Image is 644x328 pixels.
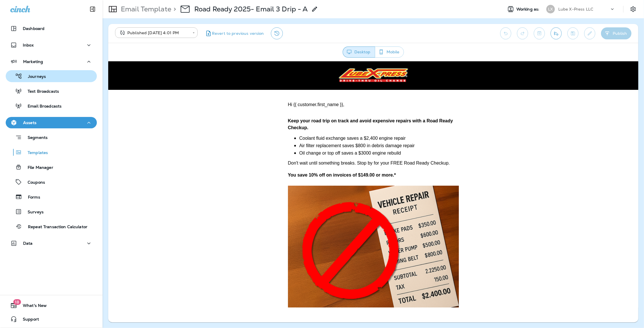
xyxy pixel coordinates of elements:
button: 18What's New [6,300,97,311]
button: Coupons [6,176,97,188]
button: Inbox [6,39,97,51]
p: Email Template [118,5,171,13]
span: Coolant fluid exchange saves a $2,400 engine repair [191,74,298,79]
button: Revert to previous version [202,27,266,39]
button: Settings [628,4,638,14]
button: Support [6,313,97,325]
button: Data [6,238,97,249]
p: Dashboard [23,26,44,31]
span: Oil change or top off saves a $3000 engine rebuild [191,89,293,94]
p: Surveys [22,210,44,215]
span: 18 [13,299,21,305]
button: Assets [6,117,97,128]
p: Road Ready 2025- Email 3 Drip - A [194,5,308,13]
button: Mobile [375,46,404,58]
button: View Changelog [271,27,283,39]
img: 20250810_1549_Split-Receipts-Display_remix_01k2az8n6ge99t1m0cnwrq2b11.png [180,124,351,254]
button: File Manager [6,161,97,173]
button: Dashboard [6,23,97,34]
span: Revert to previous version [212,31,264,36]
p: Segments [22,135,48,141]
span: Hi {{ customer.first_name }}, [180,41,236,46]
p: > [171,5,176,13]
button: Templates [6,146,97,158]
p: Forms [22,195,40,200]
span: Support [17,317,39,324]
span: Don't wait until something breaks. Stop by for your FREE Road Ready Checkup. [180,99,342,104]
p: Coupons [22,180,45,185]
button: Surveys [6,206,97,218]
p: Repeat Transaction Calculator [22,224,87,230]
strong: Keep your road trip on track and avoid expensive repairs with a Road Ready Checkup. [180,57,345,69]
button: Repeat Transaction Calculator [6,220,97,232]
p: Assets [23,120,36,125]
div: LX [546,5,555,13]
button: Send test email [551,27,562,39]
p: Journeys [22,74,46,80]
button: Collapse Sidebar [85,3,101,15]
p: Text Broadcasts [22,89,59,94]
button: Email Broadcasts [6,100,97,112]
span: Air filter replacement saves $800 in debris damage repair [191,82,307,87]
button: Text Broadcasts [6,85,97,97]
span: You save 10% off on invoices of $149.00 or more.* [180,111,288,116]
p: Data [23,241,33,246]
button: Marketing [6,56,97,67]
p: Templates [22,150,48,156]
div: Published [DATE] 4:01 PM [119,30,189,36]
p: Email Broadcasts [22,104,62,109]
p: Marketing [23,59,43,64]
p: Inbox [23,43,34,47]
img: Lube-X-press-Logo-BiggerWhiteRegistration.png [230,6,301,23]
span: Working as: [516,7,541,12]
button: Desktop [343,46,375,58]
button: Forms [6,191,97,203]
button: Journeys [6,70,97,82]
span: What's New [17,303,47,310]
p: Lube X-Press LLC [558,7,593,11]
p: File Manager [22,165,53,171]
button: Segments [6,131,97,143]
